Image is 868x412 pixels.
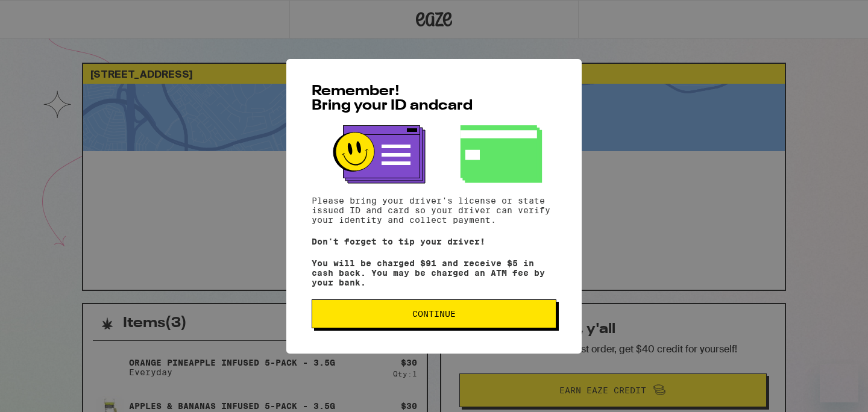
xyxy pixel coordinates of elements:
[312,258,556,287] p: You will be charged $91 and receive $5 in cash back. You may be charged an ATM fee by your bank.
[820,364,858,402] iframe: Button to launch messaging window
[312,299,556,328] button: Continue
[312,84,473,113] span: Remember! Bring your ID and card
[312,237,556,246] p: Don't forget to tip your driver!
[312,196,556,225] p: Please bring your driver's license or state issued ID and card so your driver can verify your ide...
[412,310,456,318] span: Continue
